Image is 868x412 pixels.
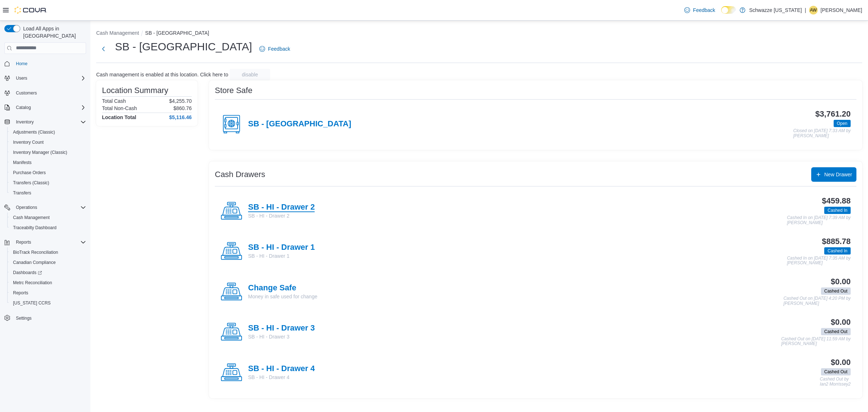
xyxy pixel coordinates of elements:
button: Home [1,58,89,69]
button: Reports [7,288,89,298]
a: Inventory Count [10,138,47,147]
a: Reports [10,289,31,297]
a: Metrc Reconciliation [10,278,55,287]
span: Customers [16,90,37,96]
span: Catalog [16,105,31,110]
button: Traceabilty Dashboard [7,223,89,233]
span: Cashed Out [824,288,847,294]
h4: SB - HI - Drawer 2 [248,203,315,212]
h4: SB - HI - Drawer 4 [248,364,315,374]
h3: Store Safe [215,86,252,95]
h3: $0.00 [831,277,851,286]
button: Inventory [13,118,37,126]
span: Dashboards [10,268,86,277]
button: Catalog [1,102,89,113]
span: Purchase Orders [10,168,86,177]
span: Transfers [10,189,86,197]
h3: $459.88 [822,197,851,205]
img: Cova [14,7,47,14]
button: Transfers [7,188,89,198]
h4: Location Total [102,114,136,120]
button: BioTrack Reconciliation [7,247,89,257]
span: Customers [13,88,86,97]
a: Settings [13,314,34,323]
p: Cashed Out by Ian2 Morrissey2 [820,377,851,387]
button: Canadian Compliance [7,257,89,268]
a: Transfers [10,189,34,197]
span: Metrc Reconciliation [13,280,52,286]
span: Inventory Manager (Classic) [10,148,86,157]
span: Users [16,75,27,81]
h3: $0.00 [831,358,851,367]
div: Alexis Williams [809,6,818,14]
span: Cashed Out [821,368,851,375]
span: New Drawer [824,171,852,178]
a: Purchase Orders [10,168,49,177]
button: disable [230,69,270,80]
h4: $5,116.46 [169,114,192,120]
a: Manifests [10,158,34,167]
span: Inventory Count [10,138,86,147]
p: Money in safe used for change [248,293,317,300]
span: Cash Management [13,215,50,220]
button: SB - [GEOGRAPHIC_DATA] [145,30,209,36]
p: Cashed In on [DATE] 7:39 AM by [PERSON_NAME] [787,215,851,225]
p: Schwazze [US_STATE] [749,6,802,14]
span: Adjustments (Classic) [13,129,55,135]
a: Inventory Manager (Classic) [10,148,70,157]
h3: $885.78 [822,237,851,246]
button: Manifests [7,157,89,168]
span: Feedback [693,7,715,14]
span: Transfers (Classic) [10,178,86,187]
span: Home [16,61,27,67]
h1: SB - [GEOGRAPHIC_DATA] [115,39,252,54]
h4: Change Safe [248,283,317,293]
span: Feedback [268,45,290,52]
a: [US_STATE] CCRS [10,299,54,307]
span: Open [837,120,847,127]
button: Inventory Manager (Classic) [7,147,89,157]
button: Settings [1,312,89,323]
a: Canadian Compliance [10,258,59,267]
span: Settings [16,315,31,321]
span: Home [13,59,86,68]
h4: SB - HI - Drawer 1 [248,243,315,252]
p: [PERSON_NAME] [821,6,862,14]
button: Inventory [1,117,89,127]
p: SB - HI - Drawer 1 [248,252,315,260]
span: Traceabilty Dashboard [10,223,86,232]
span: Dashboards [13,270,42,276]
button: Metrc Reconciliation [7,278,89,288]
a: Feedback [256,42,293,56]
span: Reports [13,238,86,247]
button: Reports [13,238,34,247]
a: Dashboards [7,268,89,278]
a: Adjustments (Classic) [10,128,58,136]
h3: $0.00 [831,318,851,327]
button: Adjustments (Classic) [7,127,89,137]
p: $860.76 [173,105,192,111]
a: BioTrack Reconciliation [10,248,61,257]
span: Manifests [13,160,31,165]
button: Next [96,42,111,56]
a: Cash Management [10,213,52,222]
span: Reports [10,289,86,297]
p: Cashed Out on [DATE] 11:59 AM by [PERSON_NAME] [781,337,851,346]
button: Cash Management [96,30,139,36]
span: Cash Management [10,213,86,222]
p: SB - HI - Drawer 2 [248,212,315,219]
span: BioTrack Reconciliation [13,249,58,255]
span: Reports [13,290,28,296]
span: Metrc Reconciliation [10,278,86,287]
h6: Total Cash [102,98,126,104]
a: Home [13,59,30,68]
button: Inventory Count [7,137,89,147]
button: Users [1,73,89,83]
p: $4,255.70 [169,98,192,104]
button: Reports [1,237,89,247]
span: Traceabilty Dashboard [13,225,56,231]
button: Catalog [13,103,34,112]
span: Inventory [13,118,86,126]
span: Canadian Compliance [10,258,86,267]
span: Cashed Out [824,328,847,335]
